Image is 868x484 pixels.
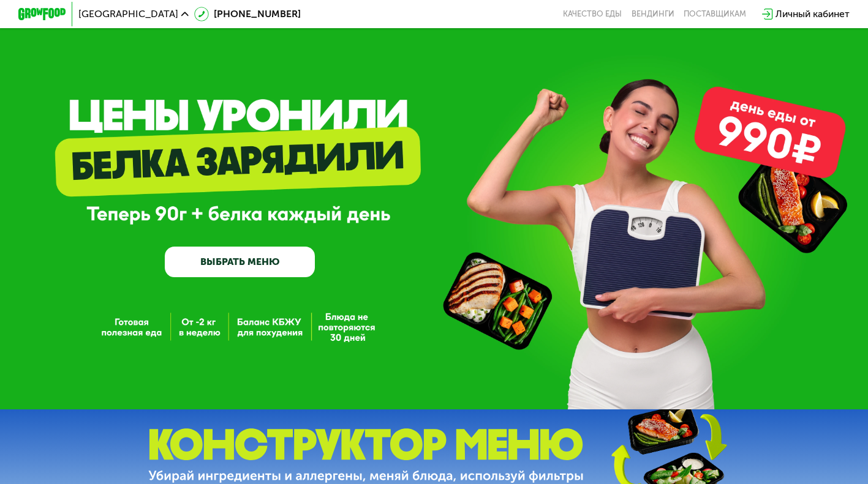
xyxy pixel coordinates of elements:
[684,9,746,19] div: поставщикам
[632,9,674,19] a: Вендинги
[563,9,622,19] a: Качество еды
[194,7,300,21] a: [PHONE_NUMBER]
[165,247,315,277] a: ВЫБРАТЬ МЕНЮ
[78,9,178,19] span: [GEOGRAPHIC_DATA]
[776,7,850,21] div: Личный кабинет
